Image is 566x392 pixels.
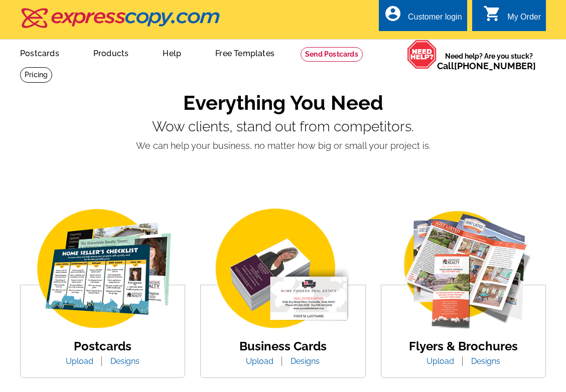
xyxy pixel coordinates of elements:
span: Call [437,61,536,71]
a: Designs [283,356,327,366]
i: account_circle [384,5,402,23]
a: Upload [419,356,462,366]
a: Designs [103,356,147,366]
a: [PHONE_NUMBER] [454,61,536,71]
h1: Everything You Need [20,91,546,115]
p: Wow clients, stand out from competitors. [20,119,546,135]
p: We can help your business, no matter how big or small your project is. [20,139,546,152]
a: Designs [464,356,508,366]
img: business-card.png [201,206,365,333]
i: shopping_cart [483,5,501,23]
a: Upload [238,356,281,366]
span: Need help? Are you stuck? [437,51,541,71]
div: My Order [507,13,541,27]
div: Customer login [408,13,462,27]
a: Upload [58,356,101,366]
img: flyer-card.png [381,206,545,333]
a: Free Templates [199,41,291,64]
a: shopping_cart My Order [483,11,541,24]
a: Business Cards [239,339,327,353]
img: img_postcard.png [21,206,185,333]
a: account_circle Customer login [384,11,462,24]
a: Products [77,41,145,64]
a: Flyers & Brochures [409,339,518,353]
a: Postcards [74,339,131,353]
a: Postcards [4,41,75,64]
a: Help [147,41,197,64]
img: help [407,40,437,69]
